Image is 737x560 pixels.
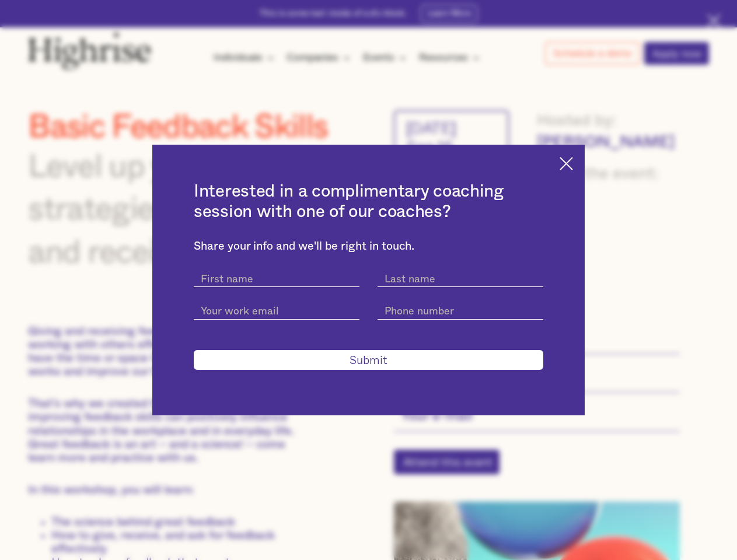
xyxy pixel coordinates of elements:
[194,267,543,369] form: current-schedule-a-demo-get-started-modal
[560,157,573,170] img: Cross icon
[194,240,543,253] div: Share your info and we'll be right in touch.
[194,350,543,370] input: Submit
[378,299,543,319] input: Phone number
[378,267,543,287] input: Last name
[194,267,359,287] input: First name
[194,181,543,222] h2: Interested in a complimentary coaching session with one of our coaches?
[194,299,359,319] input: Your work email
